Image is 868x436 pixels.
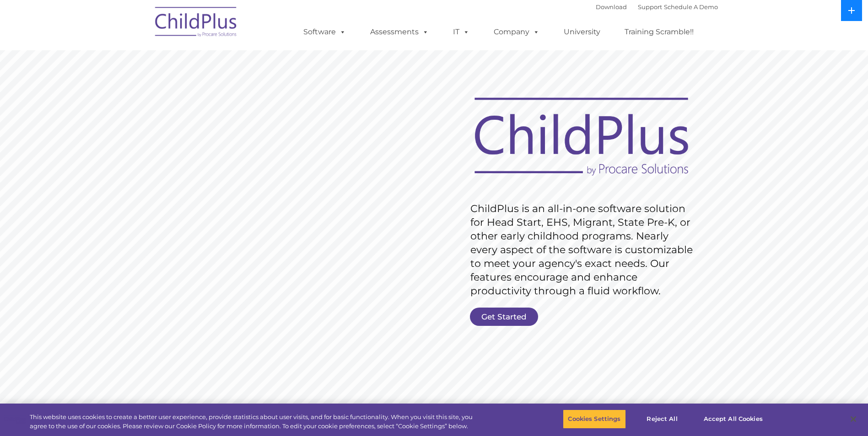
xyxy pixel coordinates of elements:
a: Software [294,23,355,41]
a: Assessments [361,23,438,41]
a: Company [485,23,549,41]
img: ChildPlus by Procare Solutions [151,0,242,46]
a: University [555,23,609,41]
a: Get Started [470,308,538,326]
button: Accept All Cookies [699,409,768,429]
button: Reject All [634,409,691,429]
button: Close [843,409,863,429]
a: Download [596,3,627,11]
a: Training Scramble!! [615,23,703,41]
a: Support [638,3,662,11]
a: Schedule A Demo [664,3,718,11]
button: Cookies Settings [563,409,625,429]
a: IT [444,23,479,41]
div: This website uses cookies to create a better user experience, provide statistics about user visit... [30,413,477,431]
font: | [596,3,718,11]
rs-layer: ChildPlus is an all-in-one software solution for Head Start, EHS, Migrant, State Pre-K, or other ... [470,202,697,298]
